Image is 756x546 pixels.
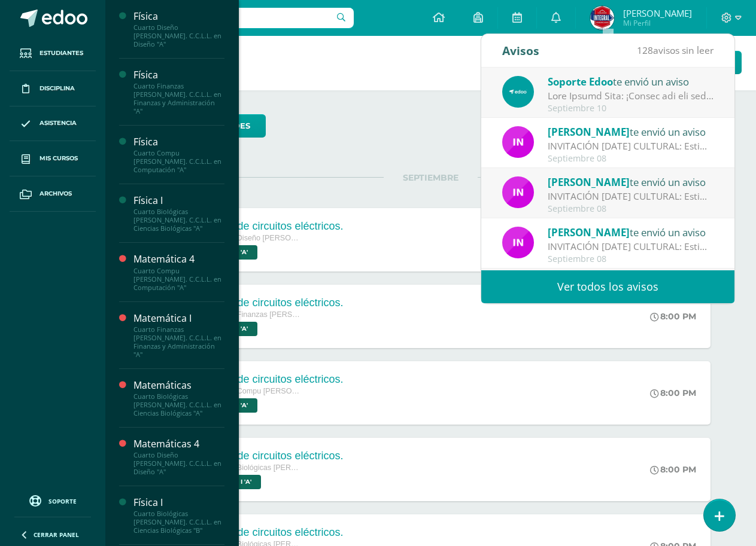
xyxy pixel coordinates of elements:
[481,270,734,303] a: Ver todos los avisos
[133,379,224,417] a: MatemáticasCuarto Biológicas [PERSON_NAME]. C.C.L.L. en Ciencias Biológicas "A"
[40,118,77,128] span: Asistencia
[133,208,224,233] div: Cuarto Biológicas [PERSON_NAME]. C.C.L.L. en Ciencias Biológicas "A"
[133,496,224,535] a: Física ICuarto Biológicas [PERSON_NAME]. C.C.L.L. en Ciencias Biológicas "B"
[502,176,534,208] img: 49dcc5f07bc63dd4e845f3f2a9293567.png
[133,68,224,115] a: FísicaCuarto Finanzas [PERSON_NAME]. C.C.L.L. en Finanzas y Administración "A"
[590,6,614,30] img: b162ec331ce9f8bdc5a41184ad28ca5c.png
[212,526,343,539] div: Hoja de circuitos eléctricos.
[548,74,714,89] div: te envió un aviso
[212,220,343,233] div: Hoja de circuitos eléctricos.
[623,7,692,19] span: [PERSON_NAME]
[548,125,630,139] span: [PERSON_NAME]
[40,84,75,93] span: Disciplina
[637,44,653,57] span: 128
[133,10,224,48] a: FísicaCuarto Diseño [PERSON_NAME]. C.C.L.L. en Diseño "A"
[14,492,91,508] a: Soporte
[133,149,224,174] div: Cuarto Compu [PERSON_NAME]. C.C.L.L. en Computación "A"
[133,325,224,359] div: Cuarto Finanzas [PERSON_NAME]. C.C.L.L. en Finanzas y Administración "A"
[133,451,224,476] div: Cuarto Diseño [PERSON_NAME]. C.C.L.L. en Diseño "A"
[10,141,96,176] a: Mis cursos
[212,310,302,319] span: Cuarto Finanzas [PERSON_NAME]. C.C.L.L. en Finanzas y Administración
[548,174,714,190] div: te envió un aviso
[548,139,714,153] div: INVITACIÓN MAÑANA CULTURAL: Estimado Padre de familia, Adjuntamos información de la mañana cultural
[133,312,224,325] div: Matemática I
[34,530,79,539] span: Cerrar panel
[212,373,343,386] div: Hoja de circuitos eléctricos.
[650,388,696,398] div: 8:00 PM
[133,267,224,292] div: Cuarto Compu [PERSON_NAME]. C.C.L.L. en Computación "A"
[637,44,714,57] span: avisos sin leer
[133,135,224,174] a: FísicaCuarto Compu [PERSON_NAME]. C.C.L.L. en Computación "A"
[548,190,714,203] div: INVITACIÓN MAÑANA CULTURAL: Estimado Padre de familia, Adjuntamos información de la mañana cultural
[133,23,224,48] div: Cuarto Diseño [PERSON_NAME]. C.C.L.L. en Diseño "A"
[133,82,224,115] div: Cuarto Finanzas [PERSON_NAME]. C.C.L.L. en Finanzas y Administración "A"
[10,106,96,142] a: Asistencia
[212,297,343,309] div: Hoja de circuitos eléctricos.
[502,227,534,258] img: 49dcc5f07bc63dd4e845f3f2a9293567.png
[548,154,714,164] div: Septiembre 08
[133,68,224,82] div: Física
[502,76,534,108] img: e4bfb1306657ee1b3f04ec402857feb8.png
[548,240,714,254] div: INVITACIÓN MAÑANA CULTURAL: Estimado Padre de familia, Adjuntamos información de la mañana cultural
[40,189,72,199] span: Archivos
[133,135,224,149] div: Física
[212,387,302,395] span: Cuarto Compu [PERSON_NAME]. C.C.L.L. en Computación
[10,36,96,71] a: Estudiantes
[650,464,696,475] div: 8:00 PM
[502,34,539,67] div: Avisos
[548,204,714,214] div: Septiembre 08
[548,254,714,264] div: Septiembre 08
[384,172,478,183] span: SEPTIEMBRE
[133,437,224,476] a: Matemáticas 4Cuarto Diseño [PERSON_NAME]. C.C.L.L. en Diseño "A"
[133,510,224,535] div: Cuarto Biológicas [PERSON_NAME]. C.C.L.L. en Ciencias Biológicas "B"
[502,126,534,158] img: 49dcc5f07bc63dd4e845f3f2a9293567.png
[548,89,714,103] div: Guía Rápida Edoo: ¡Conoce qué son los Bolsones o Divisiones de Nota!: En Edoo, buscamos que cada ...
[548,103,714,114] div: Septiembre 10
[40,154,78,163] span: Mis cursos
[548,225,630,239] span: [PERSON_NAME]
[133,252,224,291] a: Matemática 4Cuarto Compu [PERSON_NAME]. C.C.L.L. en Computación "A"
[133,194,224,233] a: Física ICuarto Biológicas [PERSON_NAME]. C.C.L.L. en Ciencias Biológicas "A"
[212,463,302,472] span: Cuarto Biológicas [PERSON_NAME]. C.C.L.L. en Ciencias Biológicas
[120,36,742,90] h1: Actividades
[133,252,224,266] div: Matemática 4
[650,311,696,322] div: 8:00 PM
[212,450,343,462] div: Hoja de circuitos eléctricos.
[133,194,224,208] div: Física I
[548,224,714,240] div: te envió un aviso
[548,175,630,189] span: [PERSON_NAME]
[548,124,714,139] div: te envió un aviso
[133,437,224,451] div: Matemáticas 4
[133,496,224,510] div: Física I
[40,48,83,58] span: Estudiantes
[48,497,77,505] span: Soporte
[133,379,224,392] div: Matemáticas
[133,392,224,417] div: Cuarto Biológicas [PERSON_NAME]. C.C.L.L. en Ciencias Biológicas "A"
[623,18,692,28] span: Mi Perfil
[10,176,96,212] a: Archivos
[10,71,96,106] a: Disciplina
[212,234,302,242] span: Cuarto Diseño [PERSON_NAME]. C.C.L.L. en Diseño
[133,312,224,359] a: Matemática ICuarto Finanzas [PERSON_NAME]. C.C.L.L. en Finanzas y Administración "A"
[548,75,613,89] span: Soporte Edoo
[133,10,224,23] div: Física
